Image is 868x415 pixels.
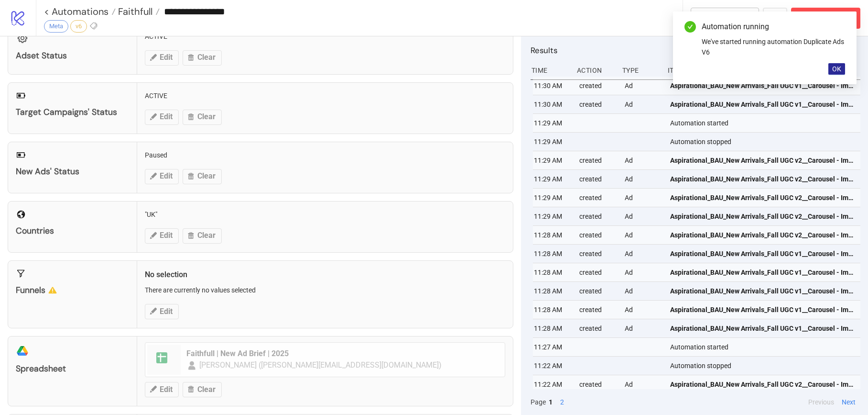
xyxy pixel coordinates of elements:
button: Next [839,397,858,407]
span: check-circle [684,21,696,33]
div: Ad [624,282,662,300]
button: 2 [557,397,567,407]
a: Aspirational_BAU_New Arrivals_Fall UGC v1__Carousel - Image_20250901_US [670,319,856,337]
div: 11:22 AM [533,357,572,375]
span: Aspirational_BAU_New Arrivals_Fall UGC v1__Carousel - Image_20250901_UK [670,99,856,110]
div: Ad [624,319,662,337]
button: Abort Run [791,8,860,29]
div: Ad [624,375,662,393]
div: 11:29 AM [533,189,572,207]
span: Aspirational_BAU_New Arrivals_Fall UGC v2__Carousel - Image_20250901_US [670,230,856,240]
a: Aspirational_BAU_New Arrivals_Fall UGC v1__Carousel - Image_20250901_UK [670,77,856,95]
div: 11:28 AM [533,263,572,281]
span: Aspirational_BAU_New Arrivals_Fall UGC v2__Carousel - Image_20250901_AU [670,379,856,390]
div: v6 [70,20,87,33]
span: Aspirational_BAU_New Arrivals_Fall UGC v1__Carousel - Image_20250901_US [670,248,856,259]
div: created [578,282,617,300]
div: Automation stopped [669,357,863,375]
span: Aspirational_BAU_New Arrivals_Fall UGC v1__Carousel - Image_20250901_US [670,267,856,278]
span: Aspirational_BAU_New Arrivals_Fall UGC v2__Carousel - Image_20250901_US [670,192,856,203]
div: Time [531,61,569,79]
div: 11:22 AM [533,375,572,393]
div: Ad [624,95,662,113]
span: Aspirational_BAU_New Arrivals_Fall UGC v1__Carousel - Image_20250901_US [670,286,856,296]
div: Type [621,61,660,79]
div: Meta [44,20,68,33]
div: Automation running [702,21,845,33]
div: Automation stopped [669,133,863,151]
span: Aspirational_BAU_New Arrivals_Fall UGC v2__Carousel - Image_20250901_US [670,211,856,222]
div: Action [576,61,615,79]
a: Aspirational_BAU_New Arrivals_Fall UGC v1__Carousel - Image_20250901_US [670,282,856,300]
div: created [578,77,617,95]
div: created [578,245,617,263]
div: created [578,151,617,169]
div: 11:30 AM [533,77,572,95]
a: Aspirational_BAU_New Arrivals_Fall UGC v2__Carousel - Image_20250901_US [670,151,856,169]
a: Faithfull [116,7,160,16]
span: Aspirational_BAU_New Arrivals_Fall UGC v2__Carousel - Image_20250901_US [670,174,856,184]
div: Ad [624,77,662,95]
div: Automation started [669,114,863,132]
span: Aspirational_BAU_New Arrivals_Fall UGC v1__Carousel - Image_20250901_US [670,323,856,334]
div: 11:27 AM [533,338,572,356]
div: Ad [624,226,662,244]
div: Item [667,61,860,79]
a: Aspirational_BAU_New Arrivals_Fall UGC v2__Carousel - Image_20250901_US [670,207,856,225]
a: Aspirational_BAU_New Arrivals_Fall UGC v1__Carousel - Image_20250901_US [670,263,856,281]
button: 1 [546,397,555,407]
div: created [578,226,617,244]
span: Page [531,397,546,407]
div: Ad [624,151,662,169]
div: We've started running automation Duplicate Ads V6 [702,36,845,57]
div: 11:28 AM [533,245,572,263]
div: 11:29 AM [533,133,572,151]
span: OK [832,65,841,73]
div: 11:28 AM [533,301,572,319]
div: created [578,189,617,207]
button: ... [763,8,787,29]
div: created [578,319,617,337]
span: Aspirational_BAU_New Arrivals_Fall UGC v2__Carousel - Image_20250901_US [670,155,856,166]
h2: Results [531,44,860,56]
div: 11:28 AM [533,282,572,300]
div: created [578,170,617,188]
div: created [578,207,617,225]
div: 11:29 AM [533,114,572,132]
button: To Builder [691,8,759,29]
div: Ad [624,245,662,263]
div: Automation started [669,338,863,356]
div: created [578,301,617,319]
a: Aspirational_BAU_New Arrivals_Fall UGC v1__Carousel - Image_20250901_US [670,245,856,263]
span: Faithfull [116,5,152,18]
div: 11:29 AM [533,207,572,225]
a: Aspirational_BAU_New Arrivals_Fall UGC v1__Carousel - Image_20250901_UK [670,95,856,113]
div: Ad [624,170,662,188]
button: Previous [805,397,837,407]
a: < Automations [44,7,116,16]
a: Aspirational_BAU_New Arrivals_Fall UGC v1__Carousel - Image_20250901_US [670,301,856,319]
a: Aspirational_BAU_New Arrivals_Fall UGC v2__Carousel - Image_20250901_US [670,170,856,188]
div: 11:28 AM [533,319,572,337]
a: Aspirational_BAU_New Arrivals_Fall UGC v2__Carousel - Image_20250901_AU [670,375,856,393]
div: 11:29 AM [533,170,572,188]
div: Ad [624,189,662,207]
div: Ad [624,301,662,319]
span: Aspirational_BAU_New Arrivals_Fall UGC v1__Carousel - Image_20250901_US [670,304,856,315]
div: Ad [624,207,662,225]
a: Aspirational_BAU_New Arrivals_Fall UGC v2__Carousel - Image_20250901_US [670,189,856,207]
div: 11:29 AM [533,151,572,169]
div: created [578,375,617,393]
div: 11:28 AM [533,226,572,244]
div: created [578,95,617,113]
div: Ad [624,263,662,281]
div: 11:30 AM [533,95,572,113]
div: created [578,263,617,281]
button: OK [828,63,845,75]
a: Aspirational_BAU_New Arrivals_Fall UGC v2__Carousel - Image_20250901_US [670,226,856,244]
